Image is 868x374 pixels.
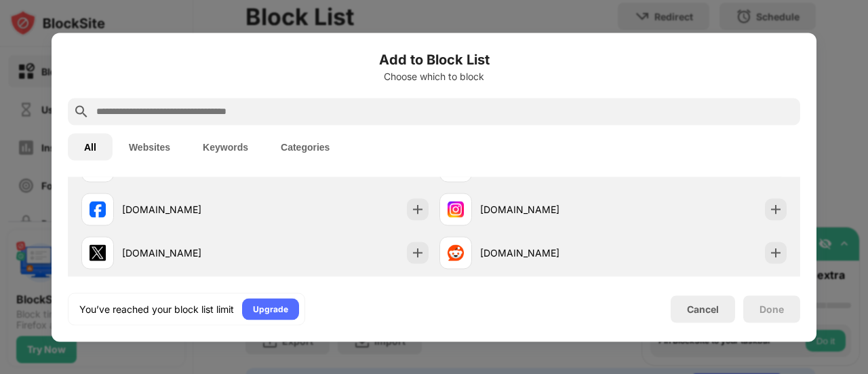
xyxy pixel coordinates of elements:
[480,202,613,217] div: [DOMAIN_NAME]
[480,246,613,260] div: [DOMAIN_NAME]
[122,246,255,260] div: [DOMAIN_NAME]
[113,133,186,160] button: Websites
[448,201,464,217] img: favicons
[79,302,234,316] div: You’ve reached your block list limit
[90,244,106,261] img: favicons
[68,133,113,160] button: All
[253,302,288,316] div: Upgrade
[186,133,264,160] button: Keywords
[73,103,90,119] img: search.svg
[448,244,464,261] img: favicons
[68,71,800,81] div: Choose which to block
[90,201,106,217] img: favicons
[687,303,719,315] div: Cancel
[759,303,784,314] div: Done
[264,133,346,160] button: Categories
[122,202,255,217] div: [DOMAIN_NAME]
[68,49,800,69] h6: Add to Block List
